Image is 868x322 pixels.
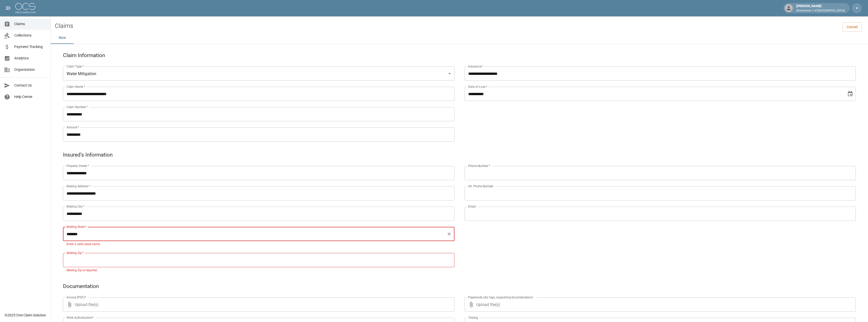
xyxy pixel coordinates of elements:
[14,33,46,38] span: Collections
[67,184,90,188] label: Mailing Address
[67,204,85,209] label: Mailing City
[67,251,84,255] label: Mailing Zip
[67,164,89,168] label: Property Owner
[476,297,842,312] span: Upload file(s)
[75,297,441,312] span: Upload file(s)
[845,89,855,99] button: Choose date, selected date is Aug 26, 2025
[67,268,451,273] p: Mailing Zip is required.
[51,32,868,44] div: dynamic tabs
[67,295,86,299] label: Invoice (PDF)*
[14,21,46,27] span: Claims
[3,3,13,13] button: open drawer
[51,32,74,44] button: New
[14,94,46,99] span: Help Center
[796,9,845,13] p: Restoration 1 of [GEOGRAPHIC_DATA]
[67,84,85,89] label: Claim Name
[794,4,847,13] div: [PERSON_NAME]
[468,295,533,299] label: Paperwork (dry logs, supporting documentation)
[67,105,88,109] label: Claim Number
[468,204,476,209] label: Email
[843,22,862,32] a: Cancel
[14,67,46,72] span: Organization
[15,3,36,13] img: ocs-logo-white-transparent.png
[14,83,46,88] span: Contact Us
[468,315,478,320] label: Testing
[67,125,79,129] label: Amount
[55,22,73,30] h2: Claims
[468,64,483,69] label: Insurance
[67,64,84,69] label: Claim Type
[446,230,453,238] button: Clear
[67,242,451,247] p: Enter a valid state name.
[14,56,46,61] span: Analytics
[63,66,454,81] div: Water Mitigation
[468,184,493,188] label: Alt. Phone Number
[468,164,490,168] label: Phone Number
[67,225,86,229] label: Mailing State
[67,315,94,320] label: Work Authorization*
[14,44,46,49] span: Payment Tracking
[468,84,487,89] label: Date of Loss
[5,313,46,318] div: © 2025 One Claim Solution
